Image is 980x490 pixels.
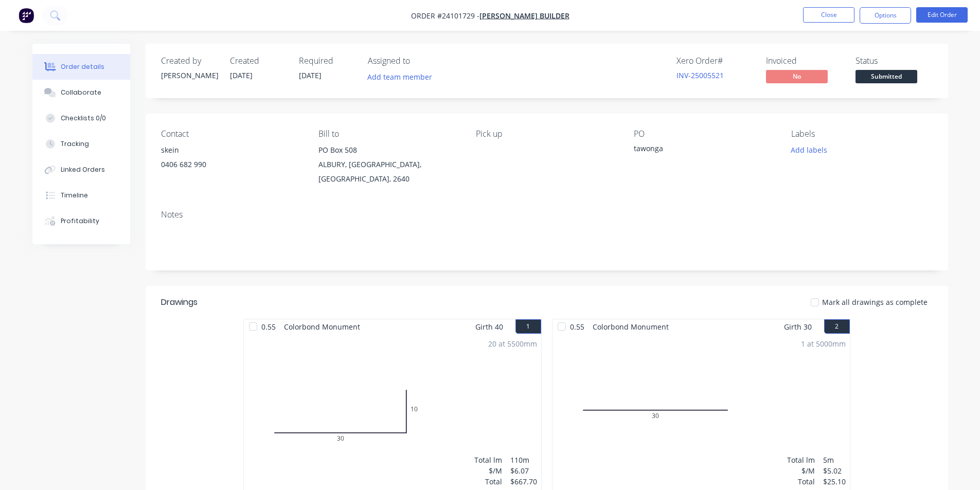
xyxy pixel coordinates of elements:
[411,11,479,21] span: Order #24101729 -
[676,56,754,66] div: Xero Order #
[566,319,589,334] span: 0.55
[916,7,968,23] button: Edit Order
[787,465,815,476] div: $/M
[787,476,815,487] div: Total
[856,56,933,66] div: Status
[803,7,854,23] button: Close
[474,465,502,476] div: $/M
[299,56,355,66] div: Required
[318,143,459,186] div: PO Box 508ALBURY, [GEOGRAPHIC_DATA], [GEOGRAPHIC_DATA], 2640
[488,338,537,349] div: 20 at 5500mm
[479,11,569,21] a: [PERSON_NAME] Builder
[368,56,471,66] div: Assigned to
[280,319,364,334] span: Colorbond Monument
[766,56,843,66] div: Invoiced
[634,143,762,157] div: tawonga
[32,54,130,80] button: Order details
[32,183,130,208] button: Timeline
[823,476,846,487] div: $25.10
[318,129,459,139] div: Bill to
[61,139,89,149] div: Tracking
[61,114,106,123] div: Checklists 0/0
[61,62,104,71] div: Order details
[589,319,673,334] span: Colorbond Monument
[161,70,218,81] div: [PERSON_NAME]
[61,216,99,226] div: Profitability
[362,70,437,84] button: Add team member
[318,157,459,186] div: ALBURY, [GEOGRAPHIC_DATA], [GEOGRAPHIC_DATA], 2640
[161,56,218,66] div: Created by
[161,129,302,139] div: Contact
[161,143,302,176] div: skein0406 682 990
[510,465,537,476] div: $6.07
[32,80,130,105] button: Collaborate
[257,319,280,334] span: 0.55
[368,70,438,84] button: Add team member
[515,319,541,334] button: 1
[230,56,287,66] div: Created
[61,165,105,174] div: Linked Orders
[161,157,302,172] div: 0406 682 990
[766,70,828,83] span: No
[299,70,322,80] span: [DATE]
[476,129,617,139] div: Pick up
[860,7,911,24] button: Options
[475,319,503,334] span: Girth 40
[787,455,815,465] div: Total lm
[510,455,537,465] div: 110m
[856,70,917,85] button: Submitted
[791,129,932,139] div: Labels
[824,319,850,334] button: 2
[784,319,812,334] span: Girth 30
[786,143,833,157] button: Add labels
[161,296,198,308] div: Drawings
[510,476,537,487] div: $667.70
[32,105,130,131] button: Checklists 0/0
[61,191,88,200] div: Timeline
[676,70,724,80] a: INV-25005521
[801,338,846,349] div: 1 at 5000mm
[318,143,459,157] div: PO Box 508
[230,70,253,80] span: [DATE]
[474,476,502,487] div: Total
[856,70,917,83] span: Submitted
[474,455,502,465] div: Total lm
[32,157,130,183] button: Linked Orders
[61,88,101,97] div: Collaborate
[822,297,928,307] span: Mark all drawings as complete
[32,131,130,157] button: Tracking
[823,465,846,476] div: $5.02
[161,210,933,220] div: Notes
[161,143,302,157] div: skein
[823,455,846,465] div: 5m
[634,129,775,139] div: PO
[19,8,34,23] img: Factory
[32,208,130,234] button: Profitability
